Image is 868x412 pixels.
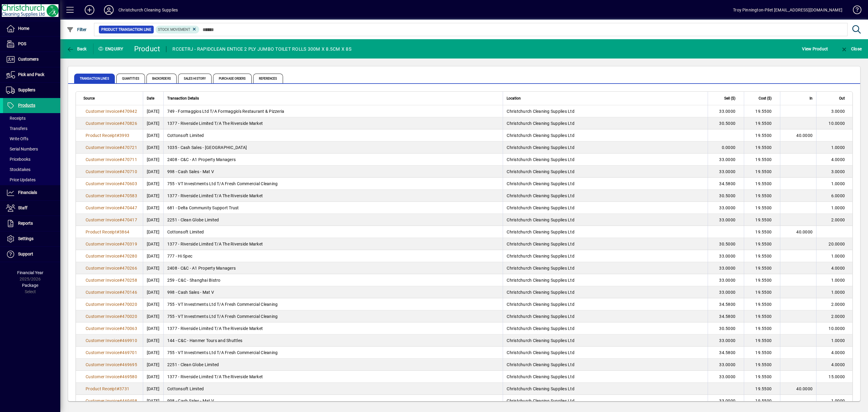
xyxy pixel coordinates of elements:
div: RCCETRJ - RAPIDCLEAN ENTICE 2 PLY JUMBO TOILET ROLLS 300M X 8.5CM X 8S [172,44,351,54]
span: Customer Invoice [86,398,119,403]
span: Customer Invoice [86,302,119,307]
td: 2251 - Clean Globe Limited [163,214,503,226]
button: Close [839,43,863,54]
a: Transfers [3,123,60,134]
span: 469580 [122,374,137,379]
a: Customer Invoice#469498 [83,398,139,404]
a: Customer Invoice#470063 [83,325,139,332]
span: Backorders [146,74,177,83]
span: Close [841,46,862,51]
mat-chip: Product Transaction Type: Stock movement [156,26,200,33]
span: Christchurch Cleaning Supplies Ltd [507,181,574,186]
span: 469701 [122,350,137,355]
span: Christchurch Cleaning Supplies Ltd [507,145,574,150]
td: [DATE] [143,154,163,166]
span: 470826 [122,121,137,126]
span: View Product [802,44,828,54]
a: Customer Invoice#470319 [83,241,139,247]
td: 34.5800 [708,178,744,190]
td: 681 - Delta Community Support Trust [163,202,503,214]
span: 4.0000 [831,157,845,162]
span: Receipts [6,116,26,121]
span: Christchurch Cleaning Supplies Ltd [507,302,574,307]
td: [DATE] [143,141,163,154]
span: 470258 [122,278,137,283]
span: # [117,230,119,234]
td: [DATE] [143,166,163,178]
span: 40.0000 [796,230,813,234]
a: Stocktakes [3,164,60,175]
td: 19.5500 [744,262,780,274]
td: [DATE] [143,274,163,286]
span: # [119,181,122,186]
td: 19.5500 [744,141,780,154]
td: [DATE] [143,347,163,359]
td: 259 - C&C - Shanghai Bistro [163,274,503,286]
span: Customer Invoice [86,278,119,283]
span: Package [22,283,38,288]
span: 470711 [122,157,137,162]
a: Receipts [3,113,60,123]
td: [DATE] [143,298,163,310]
span: Filter [67,27,87,32]
td: 755 - VT Investments Ltd T/A Fresh Commercial Cleaning [163,178,503,190]
span: Christchurch Cleaning Supplies Ltd [507,338,574,343]
div: Source [83,95,139,102]
span: # [119,266,122,271]
span: 20.0000 [829,242,845,246]
span: Home [18,26,29,31]
span: # [119,157,122,162]
td: [DATE] [143,286,163,298]
span: # [119,290,122,295]
span: 10.0000 [829,121,845,126]
td: 1377 - Riverside Limited T/A The Riverside Market [163,238,503,250]
td: 777 - Hi Spec [163,250,503,262]
span: Christchurch Cleaning Supplies Ltd [507,290,574,295]
a: Product Receipt#3864 [83,229,131,235]
a: Customer Invoice#470942 [83,108,139,115]
span: # [119,326,122,331]
td: 19.5500 [744,154,780,166]
span: 2.0000 [831,314,845,319]
span: Out [839,95,845,102]
td: [DATE] [143,190,163,202]
a: Serial Numbers [3,144,60,154]
span: Customer Invoice [86,169,119,174]
a: Customer Invoice#470266 [83,265,139,271]
td: [DATE] [143,262,163,274]
span: # [119,314,122,319]
span: 1.0000 [831,145,845,150]
td: 755 - VT Investments Ltd T/A Fresh Commercial Cleaning [163,298,503,310]
a: Suppliers [3,83,60,98]
span: 469910 [122,338,137,343]
span: Stocktakes [6,167,30,172]
span: Christchurch Cleaning Supplies Ltd [507,205,574,210]
td: 19.5500 [744,117,780,129]
td: 19.5500 [744,274,780,286]
span: # [119,217,122,222]
td: [DATE] [143,178,163,190]
td: 30.5000 [708,322,744,334]
span: 470417 [122,217,137,222]
a: Customer Invoice#470583 [83,192,139,199]
span: 6.0000 [831,193,845,198]
button: Profile [99,5,118,15]
span: 1.0000 [831,338,845,343]
span: Product Transaction Line [101,27,151,33]
span: 470942 [122,109,137,114]
span: # [119,338,122,343]
span: 470020 [122,314,137,319]
td: 1035 - Cash Sales - [GEOGRAPHIC_DATA] [163,141,503,154]
td: [DATE] [143,322,163,334]
td: 19.5500 [744,166,780,178]
span: References [253,74,283,83]
span: 1.0000 [831,254,845,258]
span: Customers [18,57,39,62]
td: 33.0000 [708,286,744,298]
span: Support [18,252,33,256]
span: Transaction Details [167,95,199,102]
span: 1.0000 [831,181,845,186]
span: 10.0000 [829,326,845,331]
a: Price Updates [3,175,60,185]
span: Customer Invoice [86,254,119,258]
